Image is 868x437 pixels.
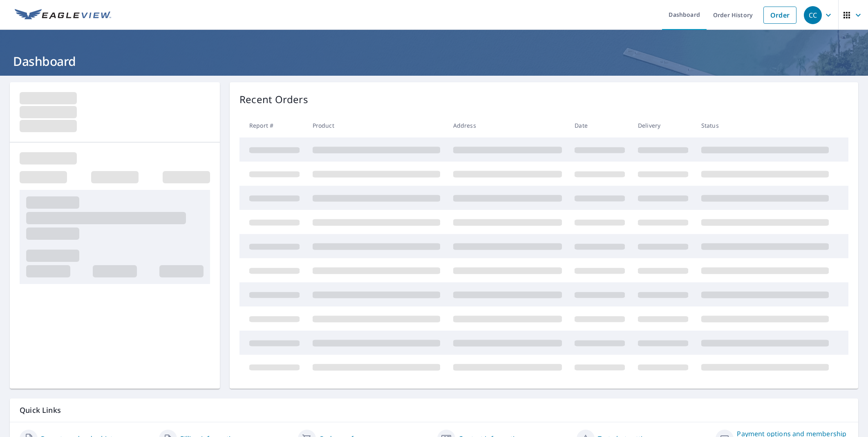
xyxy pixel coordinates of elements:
th: Status [695,113,835,137]
div: CC [804,6,822,24]
p: Recent Orders [239,92,308,107]
h1: Dashboard [10,53,858,70]
a: Order [763,7,796,24]
th: Date [568,113,631,137]
th: Delivery [631,113,695,137]
th: Address [447,113,568,137]
th: Product [306,113,447,137]
th: Report # [239,113,306,137]
p: Quick Links [20,405,848,415]
img: EV Logo [15,9,111,21]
